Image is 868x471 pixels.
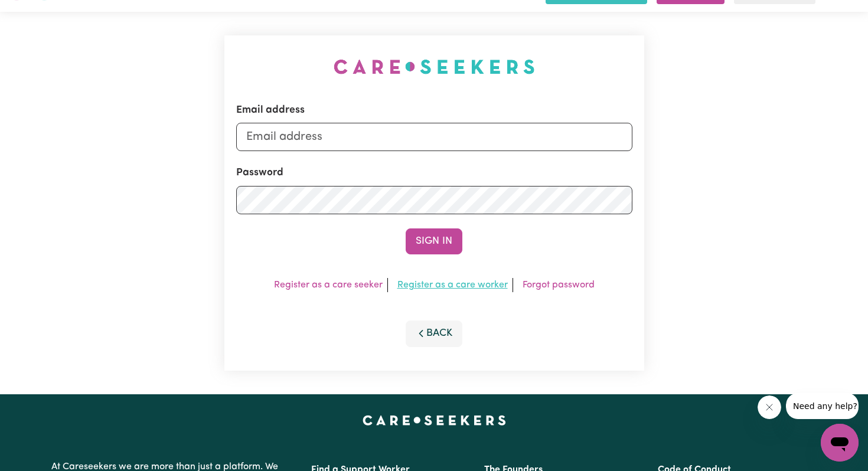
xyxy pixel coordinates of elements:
[236,123,632,151] input: Email address
[786,393,859,419] iframe: Message from company
[363,416,506,425] a: Careseekers home page
[821,424,859,462] iframe: Button to launch messaging window
[406,320,462,346] button: Back
[758,395,781,419] iframe: Close message
[397,280,508,290] a: Register as a care worker
[236,165,283,181] label: Password
[236,103,305,118] label: Email address
[274,280,383,290] a: Register as a care seeker
[523,280,595,290] a: Forgot password
[406,228,462,254] button: Sign In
